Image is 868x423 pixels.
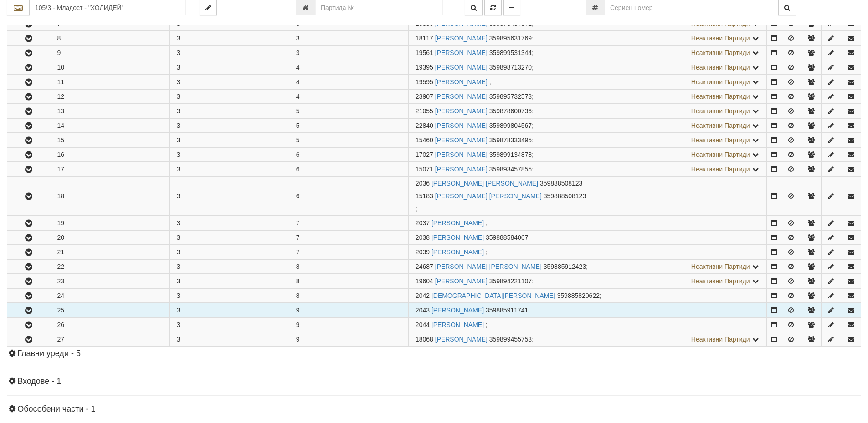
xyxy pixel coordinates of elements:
a: [PERSON_NAME] [435,277,488,285]
span: Неактивни Партиди [691,78,750,86]
h4: Обособени части - 1 [7,405,861,414]
span: Партида № [416,321,430,328]
span: 359888584067 [486,234,528,241]
span: 3 [296,35,300,42]
td: ; [408,90,767,104]
td: 27 [50,332,169,347]
td: 14 [50,119,169,133]
td: ; [408,318,767,332]
td: 3 [169,289,289,303]
td: ; [408,75,767,89]
span: Партида № [416,122,433,129]
span: 359885911741 [486,307,528,314]
span: Партида № [416,336,433,343]
span: 8 [296,292,300,299]
td: ; [408,303,767,317]
span: 6 [296,151,300,158]
a: [PERSON_NAME] [435,64,488,71]
span: 6 [296,192,300,200]
span: Партида № [416,35,433,42]
td: 3 [169,75,289,89]
a: [PERSON_NAME] [435,49,488,56]
td: 25 [50,303,169,317]
span: Партида № [416,234,430,241]
a: [PERSON_NAME] [431,234,484,241]
span: 4 [296,93,300,100]
span: 7 [296,248,300,256]
span: 9 [296,321,300,328]
td: 3 [169,332,289,347]
span: 359895631769 [489,35,532,42]
td: 3 [169,177,289,216]
span: 9 [296,307,300,314]
span: 8 [296,277,300,285]
td: 3 [169,31,289,45]
td: ; [408,332,767,347]
td: ; [408,133,767,147]
span: 359888508123 [544,192,586,200]
a: [PERSON_NAME] [435,151,488,158]
span: 7 [296,219,300,227]
span: 9 [296,336,300,343]
a: [PERSON_NAME] [431,219,484,227]
span: Партида № [416,64,433,71]
td: 3 [169,148,289,162]
a: [PERSON_NAME] [435,136,488,144]
span: 359899134878 [489,151,532,158]
td: ; [408,162,767,176]
span: Партида № [416,151,433,158]
span: Партида № [416,49,433,56]
span: 8 [296,263,300,270]
span: 359899531344 [489,49,532,56]
span: Неактивни Партиди [691,93,750,100]
td: 3 [169,274,289,288]
span: 359899455753 [489,336,532,343]
td: ; [408,119,767,133]
span: 5 [296,136,300,144]
td: 3 [169,260,289,274]
td: 3 [169,133,289,147]
span: 4 [296,78,300,86]
span: 6 [296,166,300,173]
span: 359885912423 [544,263,586,270]
span: Неактивни Партиди [691,277,750,285]
span: 5 [296,122,300,129]
span: Неактивни Партиди [691,263,750,270]
td: ; [408,260,767,274]
span: Неактивни Партиди [691,122,750,129]
td: 3 [169,216,289,230]
a: [PERSON_NAME] [435,107,488,115]
span: 7 [296,234,300,241]
span: Партида № [416,219,430,227]
span: Партида № [416,248,430,256]
span: Партида № [416,277,433,285]
span: Партида № [416,78,433,86]
td: ; [408,31,767,45]
td: 18 [50,177,169,216]
span: 359878600736 [489,107,532,115]
span: Партида № [416,263,433,270]
span: 3 [296,49,300,56]
td: ; [408,245,767,259]
td: 24 [50,289,169,303]
td: ; [408,46,767,60]
td: ; [408,148,767,162]
span: Партида № [416,107,433,115]
span: Партида № [416,93,433,100]
td: ; [408,104,767,118]
td: 26 [50,318,169,332]
td: 3 [169,60,289,75]
span: 359885820622 [557,292,600,299]
a: [PERSON_NAME] [435,336,488,343]
a: [PERSON_NAME] [431,321,484,328]
span: Партида № [416,136,433,144]
a: [PERSON_NAME] [435,166,488,173]
span: Неактивни Партиди [691,35,750,42]
td: 3 [169,318,289,332]
td: 3 [169,162,289,176]
span: 359899804567 [489,122,532,129]
td: ; [408,274,767,288]
a: [PERSON_NAME] [435,122,488,129]
a: [DEMOGRAPHIC_DATA][PERSON_NAME] [431,292,555,299]
td: 9 [50,46,169,60]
